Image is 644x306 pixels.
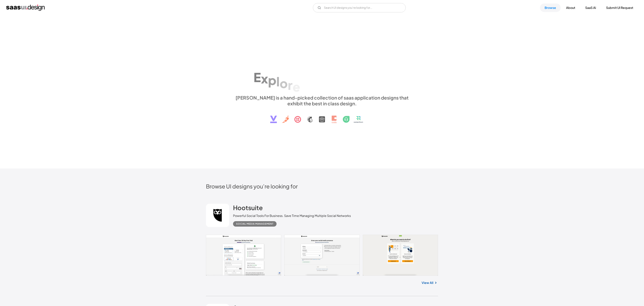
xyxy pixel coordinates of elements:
[268,72,276,87] div: p
[233,61,411,91] h1: Explore SaaS UI design patterns & interactions.
[233,204,263,211] h2: Hootsuite
[263,106,381,126] img: text, icon, saas logo
[313,3,406,12] form: Email Form
[601,3,638,12] a: Submit UI Request
[6,5,45,11] a: home
[422,280,433,285] a: View All
[276,74,280,89] div: l
[261,71,268,86] div: x
[293,79,300,94] div: e
[561,3,580,12] a: About
[280,76,288,91] div: o
[233,204,263,213] a: Hootsuite
[233,213,351,218] div: Powerful Social Tools For Business. Save Time Managing Multiple Social Networks
[254,70,261,85] div: E
[540,3,561,12] a: Browse
[233,95,411,106] div: [PERSON_NAME] is a hand-picked collection of saas application designs that exhibit the best in cl...
[313,3,406,12] input: Search UI designs you're looking for...
[206,183,438,190] h2: Browse UI designs you’re looking for
[581,3,601,12] a: SaaS Ai
[288,77,293,92] div: r
[236,222,273,226] div: Social Media Management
